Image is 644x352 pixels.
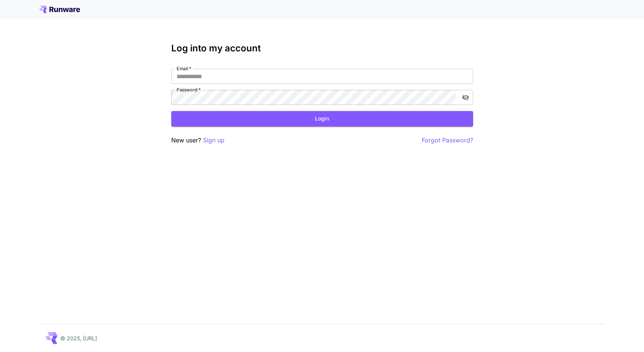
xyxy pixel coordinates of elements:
[422,136,473,145] button: Forgot Password?
[60,334,97,342] p: © 2025, [URL]
[177,86,201,93] label: Password
[177,65,191,72] label: Email
[459,91,472,104] button: toggle password visibility
[171,136,224,145] p: New user?
[171,43,473,54] h3: Log into my account
[203,136,224,145] button: Sign up
[171,111,473,127] button: Login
